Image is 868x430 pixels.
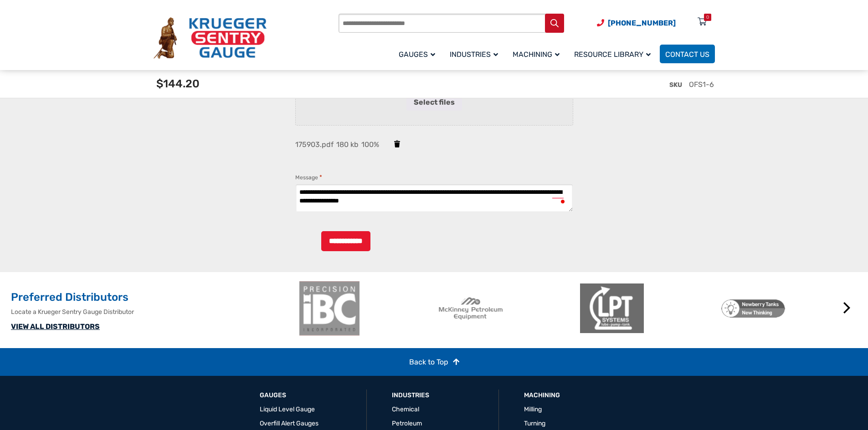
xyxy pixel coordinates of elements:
[450,50,498,59] span: Industries
[597,17,676,29] a: Phone Number (920) 434-8860
[11,307,293,317] p: Locate a Krueger Sentry Gauge Distributor
[11,290,293,305] h2: Preferred Distributors
[721,281,785,336] img: Newberry Tanks
[298,281,361,336] img: ibc-logo
[154,17,267,59] img: Krueger Sentry Gauge
[524,391,560,400] a: Machining
[439,281,503,336] img: McKinney Petroleum Equipment
[689,80,714,89] span: OFS1-6
[399,50,435,59] span: Gauges
[11,322,100,331] a: VIEW ALL DISTRIBUTORS
[580,281,644,336] img: LPT
[295,184,573,212] textarea: To enrich screen reader interactions, please activate Accessibility in Grammarly extension settings
[706,14,709,21] div: 0
[524,420,545,427] a: Turning
[260,405,315,413] a: Liquid Level Gauge
[574,50,651,59] span: Resource Library
[444,43,507,65] a: Industries
[524,405,542,413] a: Milling
[393,43,444,65] a: Gauges
[334,140,361,149] span: 180 kb
[569,43,660,65] a: Resource Library
[295,140,334,149] span: 175903.pdf
[608,19,676,27] span: [PHONE_NUMBER]
[392,405,419,413] a: Chemical
[665,50,709,59] span: Contact Us
[295,173,322,182] label: Message
[507,43,569,65] a: Machining
[513,50,560,59] span: Machining
[260,420,318,427] a: Overfill Alert Gauges
[392,420,422,427] a: Petroleum
[660,45,715,63] a: Contact Us
[260,391,286,400] a: GAUGES
[361,140,379,149] span: 100%
[669,81,682,89] span: SKU
[838,299,856,317] button: Next
[392,391,429,400] a: Industries
[557,341,566,350] button: 1 of 2
[584,341,593,350] button: 3 of 2
[570,341,580,350] button: 2 of 2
